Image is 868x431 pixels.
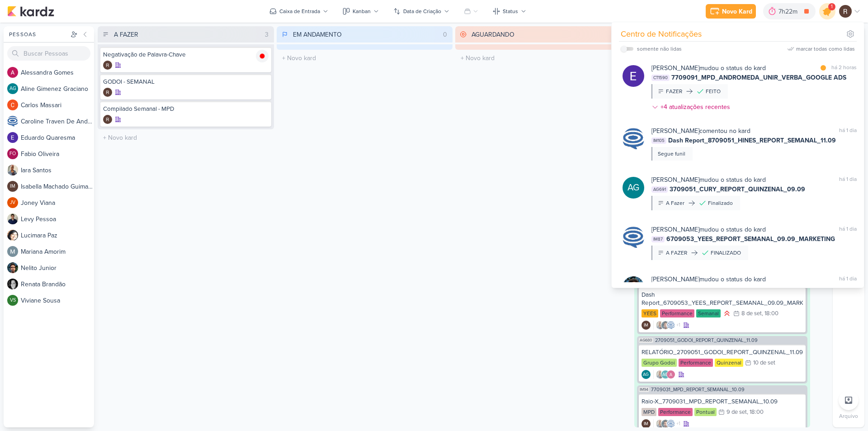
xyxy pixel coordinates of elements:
div: Dash Report_6709053_YEES_REPORT_SEMANAL_09.09_MARKETING [642,291,803,307]
div: Criador(a): Aline Gimenez Graciano [642,370,651,379]
span: Dash Report_8709051_HINES_REPORT_SEMANAL_11.09 [668,136,836,145]
p: AG [9,86,16,91]
div: A Fazer [666,199,684,207]
div: Performance [660,309,694,317]
img: Caroline Traven De Andrade [666,419,675,428]
b: [PERSON_NAME] [651,127,699,135]
div: mudou o status do kard [651,225,766,234]
p: FO [9,152,16,156]
b: [PERSON_NAME] [651,64,699,72]
input: + Novo kard [457,52,630,65]
span: AG680 [639,338,653,343]
div: Criador(a): Isabella Machado Guimarães [642,321,651,330]
img: Carlos Massari [7,99,18,110]
div: mudou o status do kard [651,63,766,73]
div: marcar todas como lidas [796,45,855,53]
div: N e l i t o J u n i o r [21,263,94,273]
div: A l e s s a n d r a G o m e s [21,68,94,77]
div: 7h22m [778,7,800,16]
img: Caroline Traven De Andrade [623,227,644,248]
input: + Novo kard [99,131,272,144]
div: Colaboradores: Iara Santos, Nelito Junior, Caroline Traven De Andrade, Alessandra Gomes [653,419,680,428]
img: Nelito Junior [623,276,644,298]
div: há 1 dia [839,126,857,136]
p: IM [644,323,648,328]
div: V i v i a n e S o u s a [21,296,94,305]
span: 3709051_CURY_REPORT_QUINZENAL_09.09 [670,185,805,194]
div: FINALIZADO [711,249,741,257]
div: Criador(a): Rafael Dornelles [103,88,112,97]
div: , 18:00 [747,409,764,415]
div: Colaboradores: Iara Santos, Nelito Junior, Caroline Traven De Andrade, Alessandra Gomes [653,321,680,330]
div: YEES [642,309,658,317]
div: I s a b e l l a M a c h a d o G u i m a r ã e s [21,182,94,191]
div: Aline Gimenez Graciano [7,83,18,94]
div: Semanal [696,309,721,317]
div: Isabella Machado Guimarães [642,419,651,428]
span: 6709053_YEES_REPORT_SEMANAL_09.09_MARKETING [666,234,835,244]
div: Performance [679,359,713,367]
div: MPD [642,408,656,416]
p: AG [662,373,668,377]
div: 0 [439,30,451,39]
div: F a b i o O l i v e i r a [21,149,94,159]
div: J o n e y V i a n a [21,198,94,208]
div: C a r o l i n e T r a v e n D e A n d r a d e [21,117,94,126]
img: Rafael Dornelles [103,88,112,97]
div: há 2 horas [831,63,857,73]
div: FEITO [706,87,721,95]
img: Renata Brandão [7,279,18,289]
span: IM105 [651,137,666,144]
div: Prioridade Alta [722,309,731,318]
div: Finalizado [708,199,733,207]
span: AG691 [651,186,668,193]
img: Iara Santos [656,419,665,428]
div: comentou no kard [651,126,750,136]
p: AG [643,373,649,377]
button: Novo Kard [706,4,756,19]
p: Arquivo [839,412,858,420]
div: 10 de set [753,360,775,366]
img: Caroline Traven De Andrade [666,321,675,330]
div: GODOI - SEMANAL [103,78,269,86]
div: Segue funil [658,150,685,158]
img: Nelito Junior [7,262,18,273]
div: Negativação de Palavra-Chave [103,51,269,59]
div: Raio-X_7709031_MPD_REPORT_SEMANAL_10.09 [642,398,803,406]
input: + Novo kard [278,52,451,65]
div: Novo Kard [722,7,752,16]
div: somente não lidas [637,45,682,53]
div: mudou o status do kard [651,275,766,284]
div: FAZER [666,87,682,95]
img: tracking [256,50,269,62]
span: 7709091_MPD_ANDROMEDA_UNIR_VERBA_GOOGLE ADS [671,73,846,82]
img: Alessandra Gomes [666,370,675,379]
b: [PERSON_NAME] [651,275,699,283]
div: I a r a S a n t o s [21,166,94,175]
span: IM94 [639,387,649,392]
div: 9 de set [726,409,747,415]
img: Alessandra Gomes [7,67,18,78]
img: Iara Santos [656,370,665,379]
div: Isabella Machado Guimarães [7,181,18,192]
div: , 18:00 [762,311,778,317]
img: Eduardo Quaresma [623,65,644,87]
p: IM [10,184,15,189]
img: Lucimara Paz [7,230,18,241]
img: Nelito Junior [661,321,670,330]
div: Joney Viana [7,197,18,208]
img: Eduardo Quaresma [7,132,18,143]
div: +4 atualizações recentes [660,102,732,112]
img: Levy Pessoa [7,213,18,224]
div: Grupo Godoi [642,359,677,367]
div: L u c i m a r a P a z [21,231,94,240]
input: Buscar Pessoas [7,46,90,61]
div: Aline Gimenez Graciano [623,177,644,199]
div: Centro de Notificações [621,28,702,40]
div: Fabio Oliveira [7,148,18,159]
div: Criador(a): Rafael Dornelles [103,115,112,124]
div: R e n a t a B r a n d ã o [21,279,94,289]
img: Iara Santos [656,321,665,330]
div: A FAZER [666,249,687,257]
div: A l i n e G i m e n e z G r a c i a n o [21,84,94,94]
